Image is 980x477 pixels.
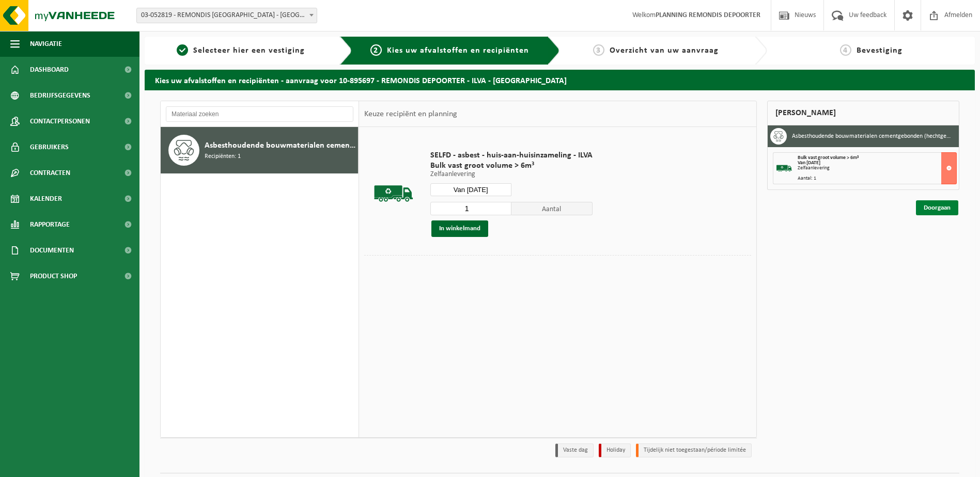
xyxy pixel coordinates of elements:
span: Navigatie [30,31,62,57]
span: 3 [593,44,604,56]
span: Bevestiging [857,46,903,55]
strong: PLANNING REMONDIS DEPOORTER [656,11,760,19]
div: [PERSON_NAME] [767,101,959,125]
span: Product Shop [30,263,77,289]
button: Asbesthoudende bouwmaterialen cementgebonden (hechtgebonden) Recipiënten: 1 [161,127,359,173]
span: Contactpersonen [30,108,90,134]
span: Gebruikers [30,134,69,160]
span: Aantal [511,202,593,215]
span: 03-052819 - REMONDIS WEST-VLAANDEREN - OOSTENDE [137,8,317,23]
div: Keuze recipiënt en planning [359,101,462,127]
span: 1 [177,44,188,56]
span: Dashboard [30,57,69,83]
div: Aantal: 1 [798,176,956,181]
span: Recipiënten: 1 [205,152,241,162]
p: Zelfaanlevering [430,171,593,178]
h3: Asbesthoudende bouwmaterialen cementgebonden (hechtgebonden) [792,128,951,145]
h2: Kies uw afvalstoffen en recipiënten - aanvraag voor 10-895697 - REMONDIS DEPOORTER - ILVA - [GEOG... [145,70,975,90]
span: Bulk vast groot volume > 6m³ [798,155,859,161]
span: 2 [370,44,382,56]
strong: Van [DATE] [798,160,820,166]
div: Zelfaanlevering [798,166,956,171]
input: Materiaal zoeken [166,106,353,122]
span: Kalender [30,186,62,212]
span: Rapportage [30,212,70,237]
span: Asbesthoudende bouwmaterialen cementgebonden (hechtgebonden) [205,139,355,152]
li: Holiday [599,443,631,457]
span: Contracten [30,160,70,186]
span: Bulk vast groot volume > 6m³ [430,161,593,171]
li: Vaste dag [555,443,594,457]
input: Selecteer datum [430,183,511,196]
span: Overzicht van uw aanvraag [610,46,719,55]
span: 03-052819 - REMONDIS WEST-VLAANDEREN - OOSTENDE [136,8,317,23]
span: Kies uw afvalstoffen en recipiënten [387,46,529,55]
button: In winkelmand [431,220,488,237]
span: Documenten [30,237,74,263]
span: SELFD - asbest - huis-aan-huisinzameling - ILVA [430,150,593,161]
a: Doorgaan [916,200,958,215]
a: 1Selecteer hier een vestiging [150,44,332,57]
span: Selecteer hier een vestiging [193,46,305,55]
span: Bedrijfsgegevens [30,83,90,108]
span: 4 [840,44,851,56]
li: Tijdelijk niet toegestaan/période limitée [636,443,752,457]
